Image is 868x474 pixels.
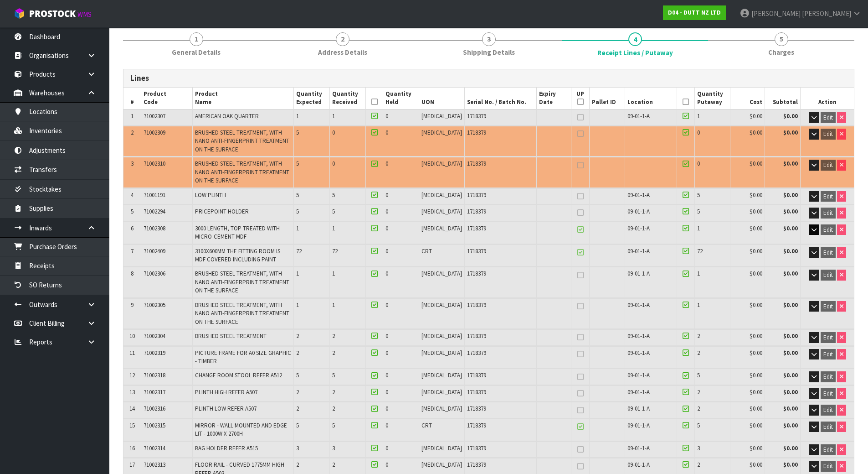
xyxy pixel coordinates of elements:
span: Edit [823,333,833,341]
button: Edit [821,405,836,416]
span: Edit [823,406,833,414]
span: Edit [823,130,833,138]
span: 09-01-1-A [627,224,650,232]
th: Product Name [192,88,293,109]
span: 5 [296,422,299,429]
span: 71002318 [144,371,165,379]
span: [MEDICAL_DATA] [421,371,462,379]
span: [MEDICAL_DATA] [421,349,462,357]
span: 4 [628,32,642,46]
span: 1 [131,112,134,120]
span: 0 [385,112,388,120]
span: 0 [332,129,335,136]
span: 09-01-1-A [627,388,650,396]
span: BRUSHED STEEL TREATMENT [195,332,267,340]
span: 5 [332,371,335,379]
button: Edit [821,208,836,219]
span: 12 [129,371,135,379]
span: 5 [296,208,299,215]
strong: $0.00 [783,301,798,309]
span: 71002319 [144,349,165,357]
span: $0.00 [750,371,762,379]
span: $0.00 [750,112,762,120]
span: 71002315 [144,422,165,429]
span: 1 [332,112,335,120]
span: Edit [823,350,833,358]
span: [MEDICAL_DATA] [421,461,462,469]
span: 16 [129,444,135,452]
span: Receipt Lines / Putaway [597,48,673,57]
span: 1 [296,112,299,120]
span: BRUSHED STEEL TREATMENT, WITH NANO ANTI-FINGERPRINT TREATMENT ON THE SURFACE [195,160,289,184]
span: 1718379 [467,270,486,277]
span: [MEDICAL_DATA] [421,270,462,277]
span: 1718379 [467,388,486,396]
button: Edit [821,129,836,140]
span: $0.00 [750,247,762,255]
strong: $0.00 [783,129,798,136]
th: Expiry Date [536,88,571,109]
span: 71002307 [144,112,165,120]
span: 5 [697,191,700,199]
span: BRUSHED STEEL TREATMENT, WITH NANO ANTI-FINGERPRINT TREATMENT ON THE SURFACE [195,270,289,294]
span: $0.00 [750,461,762,469]
span: 2 [697,405,700,412]
th: Quantity Expected [294,88,330,109]
span: 1 [332,270,335,277]
span: 71002313 [144,461,165,469]
span: BRUSHED STEEL TREATMENT, WITH NANO ANTI-FINGERPRINT TREATMENT ON THE SURFACE [195,301,289,326]
span: 71002409 [144,247,165,255]
span: 1718379 [467,461,486,469]
span: AMERICAN OAK QUARTER [195,112,259,120]
span: 3000 LENGTH, TOP TREATED WITH MICRO-CEMENT MDF [195,224,280,240]
span: 09-01-1-A [627,444,650,452]
th: # [123,88,141,109]
button: Edit [821,247,836,258]
span: $0.00 [750,224,762,232]
strong: $0.00 [783,388,798,396]
span: 09-01-1-A [627,208,650,215]
span: 15 [129,422,135,429]
span: PRICEPOINT HOLDER [195,208,249,215]
span: 09-01-1-A [627,405,650,412]
span: 1718379 [467,405,486,412]
strong: $0.00 [783,112,798,120]
span: 9 [131,301,134,309]
button: Edit [821,160,836,171]
span: [PERSON_NAME] [751,9,801,18]
button: Edit [821,191,836,202]
span: 0 [385,208,388,215]
span: 2 [296,388,299,396]
span: $0.00 [750,332,762,340]
span: 1 [697,112,700,120]
strong: $0.00 [783,160,798,167]
th: Quantity Held [383,88,419,109]
span: [MEDICAL_DATA] [421,191,462,199]
span: 11 [129,349,135,357]
span: [MEDICAL_DATA] [421,301,462,309]
span: 3 [697,444,700,452]
a: D04 - DUTT NZ LTD [663,5,726,20]
strong: $0.00 [783,422,798,429]
strong: $0.00 [783,208,798,215]
span: CRT [421,422,432,429]
span: 1718379 [467,301,486,309]
span: 71002306 [144,270,165,277]
span: 0 [385,301,388,309]
span: 4 [131,191,134,199]
button: Edit [821,332,836,343]
span: [PERSON_NAME] [802,9,851,18]
span: 0 [385,422,388,429]
button: Edit [821,422,836,432]
span: 1 [296,224,299,232]
span: 5 [697,208,700,215]
img: cube-alt.png [14,8,25,19]
span: 5 [697,371,700,379]
span: 71001191 [144,191,165,199]
button: Edit [821,224,836,235]
span: 2 [332,405,335,412]
th: Product Code [141,88,192,109]
span: PLINTH LOW REFER A507 [195,405,257,412]
span: MIRROR - WALL MOUNTED AND EDGE LIT - 1000W X 2700H [195,422,287,438]
span: Charges [768,47,794,57]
